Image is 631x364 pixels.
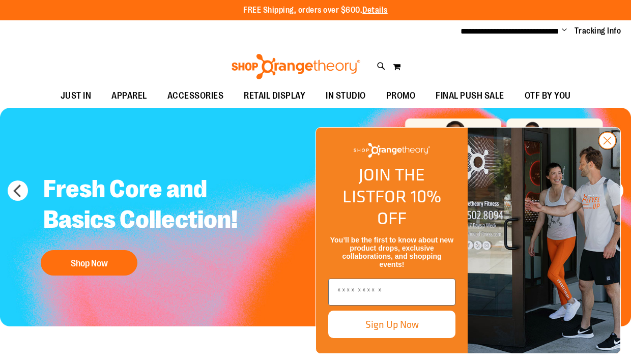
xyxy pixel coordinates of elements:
button: prev [8,180,28,201]
a: Tracking Info [575,25,621,37]
button: Account menu [562,26,567,36]
a: APPAREL [101,84,157,108]
h2: Fresh Core and Basics Collection! [36,166,256,245]
span: ACCESSORIES [167,84,224,107]
span: RETAIL DISPLAY [244,84,305,107]
span: FOR 10% OFF [375,184,441,231]
a: Fresh Core and Basics Collection! Shop Now [36,166,256,281]
img: Shop Orangetheory [230,54,362,79]
input: Enter email [328,279,455,306]
button: Close dialog [598,131,617,150]
span: PROMO [386,84,416,107]
span: FINAL PUSH SALE [436,84,504,107]
button: Sign Up Now [328,311,455,338]
div: FLYOUT Form [305,117,631,364]
span: You’ll be the first to know about new product drops, exclusive collaborations, and shopping events! [330,236,453,268]
a: PROMO [376,84,426,108]
span: JOIN THE LIST [342,162,425,209]
a: Details [362,6,388,15]
p: FREE Shipping, orders over $600. [243,5,388,16]
span: OTF BY YOU [525,84,571,107]
a: IN STUDIO [315,84,376,108]
img: Shop Orangtheory [468,128,620,353]
a: FINAL PUSH SALE [425,84,514,108]
img: Shop Orangetheory [354,143,430,158]
span: IN STUDIO [326,84,366,107]
span: APPAREL [111,84,147,107]
span: JUST IN [61,84,92,107]
a: JUST IN [50,84,102,108]
a: RETAIL DISPLAY [234,84,315,108]
button: Shop Now [41,250,137,276]
a: OTF BY YOU [514,84,581,108]
a: ACCESSORIES [157,84,234,108]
